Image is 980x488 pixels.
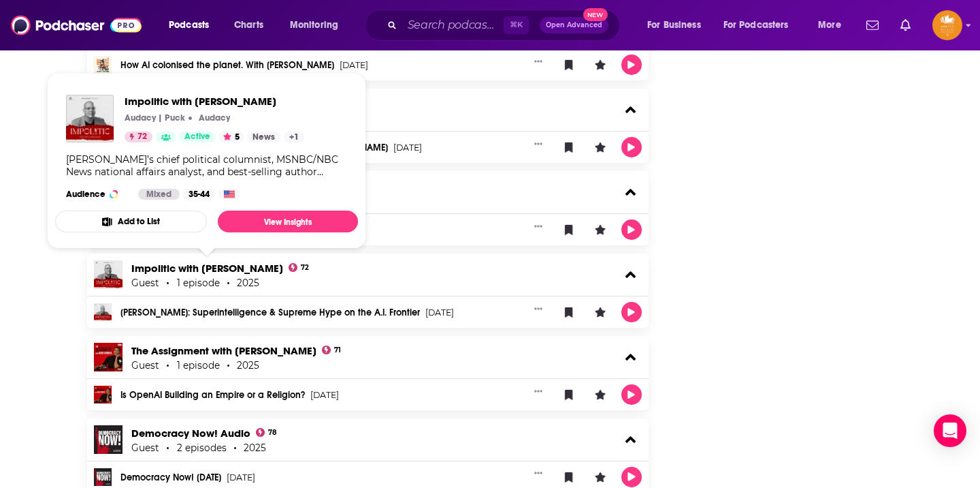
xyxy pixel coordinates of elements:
img: Karen Hao: Superintelligence & Supreme Hype on the A.I. Frontier [94,303,112,321]
button: Show More Button [529,55,548,68]
a: View Insights [218,211,358,232]
img: How AI colonised the planet. With Karen Hao [94,56,112,74]
a: Active [179,132,216,142]
a: 72 [289,263,309,272]
a: Show notifications dropdown [861,14,884,37]
span: 71 [334,348,341,353]
button: open menu [715,14,808,36]
span: Monitoring [290,16,338,35]
span: For Podcasters [723,16,789,35]
span: 72 [301,265,309,271]
a: 71 [322,346,341,354]
span: 72 [137,130,147,144]
button: Play [621,55,642,75]
button: open menu [159,14,227,36]
a: How AI colonised the planet. With [PERSON_NAME] [120,61,334,70]
input: Search podcasts, credits, & more... [402,14,504,36]
button: Bookmark Episode [559,467,579,487]
img: Is OpenAI Building an Empire or a Religion? [94,386,112,403]
span: Logged in as ShreveWilliams [932,10,962,40]
span: ⌘ K [504,16,529,34]
button: Bookmark Episode [559,55,579,75]
button: Play [621,467,642,487]
img: Impolitic with John Heilemann [94,260,122,289]
a: Democracy Now! Audio [131,427,250,440]
a: Show notifications dropdown [895,14,916,37]
button: Bookmark Episode [559,219,579,240]
span: For Business [647,16,701,35]
button: Open AdvancedNew [540,17,608,33]
a: 78 [256,428,276,437]
button: Play [621,137,642,157]
button: open menu [638,14,718,36]
a: Impolitic with John Heilemann [125,95,304,108]
button: Leave a Rating [590,137,610,157]
span: Active [184,130,210,144]
button: Bookmark Episode [559,137,579,157]
a: Democracy Now! [DATE] [120,473,221,483]
span: Charts [234,16,263,35]
span: [DATE] [425,308,454,318]
img: User Profile [932,10,962,40]
img: The Assignment with Audie Cornish [94,343,122,371]
a: AudacyAudacy [195,112,230,123]
a: Is OpenAI Building an Empire or a Religion? [120,391,305,400]
span: Podcasts [169,16,209,35]
button: Show More Button [529,384,548,398]
div: [PERSON_NAME]’s chief political columnist, MSNBC/NBC News national affairs analyst, and best-sell... [66,153,347,178]
button: Play [621,384,642,405]
button: 5 [219,132,244,142]
button: Leave a Rating [590,55,610,75]
button: Play [621,302,642,322]
h3: Audience [66,189,127,200]
span: 78 [268,430,276,436]
div: 35-44 [183,189,215,200]
a: News [247,132,280,142]
div: Guest 1 episode 2025 [131,277,259,288]
span: [DATE] [340,61,368,70]
img: Impolitic with John Heilemann [66,95,114,142]
p: Audacy [199,112,230,123]
div: Open Intercom Messenger [934,414,966,447]
p: Audacy | Puck [125,112,185,123]
button: Show More Button [529,219,548,233]
button: Leave a Rating [590,302,610,322]
a: Charts [225,14,272,36]
div: Guest 1 episode 2025 [131,360,259,371]
img: Democracy Now! Audio [94,425,122,454]
span: [DATE] [310,391,339,400]
button: Show profile menu [932,10,962,40]
button: Leave a Rating [590,384,610,405]
a: 72 [125,132,152,142]
span: [DATE] [227,473,255,483]
a: Impolitic with John Heilemann [131,262,283,275]
button: Show More Button [529,137,548,151]
button: open menu [808,14,858,36]
button: Leave a Rating [590,467,610,487]
img: Podchaser - Follow, Share and Rate Podcasts [11,12,142,38]
span: Open Advanced [546,22,602,29]
img: Democracy Now! 2025-06-04 Wednesday [94,468,112,486]
button: Show More Button [529,302,548,316]
span: [DATE] [393,143,422,153]
button: Bookmark Episode [559,302,579,322]
span: Impolitic with [PERSON_NAME] [125,95,304,108]
a: [PERSON_NAME]: Superintelligence & Supreme Hype on the A.I. Frontier [120,308,420,318]
button: open menu [280,14,356,36]
button: Leave a Rating [590,219,610,240]
div: Mixed [138,189,180,200]
div: Search podcasts, credits, & more... [378,10,633,41]
button: Show More Button [529,467,548,481]
a: The Assignment with Audie Cornish [131,344,316,357]
button: Play [621,219,642,240]
button: Add to List [55,211,207,232]
a: +1 [284,132,304,142]
span: More [818,16,841,35]
button: Bookmark Episode [559,384,579,405]
span: New [583,8,608,21]
div: Guest 2 episodes 2025 [131,442,266,453]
